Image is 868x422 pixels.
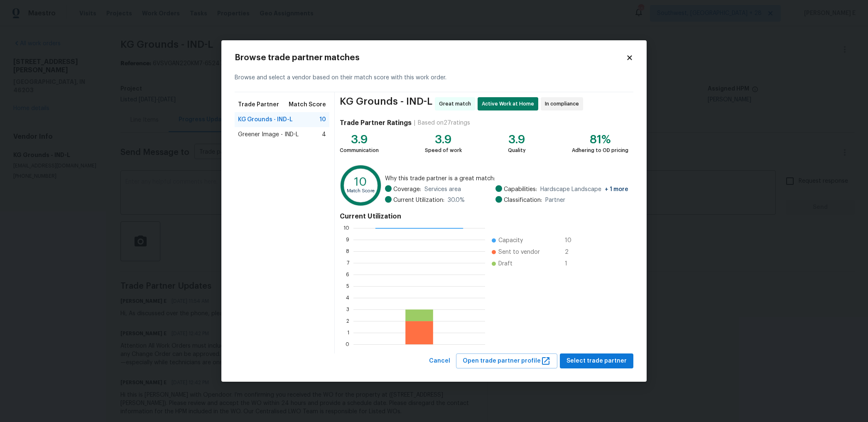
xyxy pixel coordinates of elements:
[319,115,326,124] span: 10
[560,353,633,369] button: Select trade partner
[540,185,628,194] span: Hardscape Landscape
[439,100,474,108] span: Great match
[545,100,582,108] span: In compliance
[385,174,628,183] span: Why this trade partner is a great match:
[456,353,557,369] button: Open trade partner profile
[238,130,299,139] span: Greener Image - IND-L
[565,236,578,245] span: 10
[235,54,626,62] h2: Browse trade partner matches
[498,236,523,245] span: Capacity
[508,135,526,144] div: 3.9
[393,196,444,204] span: Current Utilization:
[235,64,633,92] div: Browse and select a vendor based on their match score with this work order.
[393,185,421,194] span: Coverage:
[412,119,418,127] div: |
[482,100,537,108] span: Active Work at Home
[424,185,461,194] span: Services area
[572,135,628,144] div: 81%
[418,119,470,127] div: Based on 27 ratings
[347,330,349,335] text: 1
[463,356,551,366] span: Open trade partner profile
[565,260,578,268] span: 1
[340,119,412,127] h4: Trade Partner Ratings
[340,146,379,155] div: Communication
[347,260,349,265] text: 7
[572,146,628,155] div: Adhering to OD pricing
[346,307,349,312] text: 3
[346,237,349,242] text: 9
[347,189,375,193] text: Match Score
[425,146,462,155] div: Speed of work
[448,196,465,204] span: 30.0 %
[605,186,628,192] span: + 1 more
[565,248,578,256] span: 2
[238,101,279,109] span: Trade Partner
[566,356,627,366] span: Select trade partner
[322,130,326,139] span: 4
[504,196,542,204] span: Classification:
[346,318,349,323] text: 2
[340,135,379,144] div: 3.9
[346,283,349,288] text: 5
[504,185,537,194] span: Capabilities:
[425,135,462,144] div: 3.9
[340,97,432,110] span: KG Grounds - IND-L
[498,260,512,268] span: Draft
[340,212,628,221] h4: Current Utilization
[426,353,454,369] button: Cancel
[346,248,349,253] text: 8
[289,101,326,109] span: Match Score
[346,341,349,346] text: 0
[346,295,349,300] text: 4
[346,272,349,277] text: 6
[545,196,565,204] span: Partner
[343,225,349,230] text: 10
[498,248,540,256] span: Sent to vendor
[429,356,450,366] span: Cancel
[508,146,526,155] div: Quality
[238,115,293,124] span: KG Grounds - IND-L
[354,176,367,187] text: 10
